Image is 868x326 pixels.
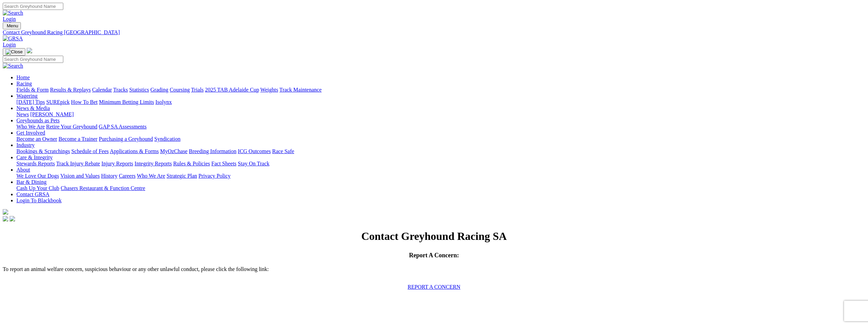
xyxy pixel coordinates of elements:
a: Weights [260,87,278,93]
a: Breeding Information [189,148,236,154]
img: logo-grsa-white.png [3,209,8,215]
button: Toggle navigation [3,22,21,29]
img: Search [3,10,23,16]
a: Careers [119,173,135,179]
span: Report A Concern: [409,252,459,259]
img: GRSA [3,36,23,42]
button: Toggle navigation [3,48,25,56]
a: Home [16,74,30,80]
a: Login To Blackbook [16,198,62,203]
img: Search [3,63,23,69]
a: News [16,111,29,117]
span: Menu [7,23,18,28]
a: MyOzChase [160,148,187,154]
a: How To Bet [71,99,98,105]
a: Schedule of Fees [71,148,108,154]
a: Trials [191,87,204,93]
a: Contact GRSA [16,191,49,197]
a: Track Maintenance [280,87,322,93]
div: Greyhounds as Pets [16,124,865,130]
a: GAP SA Assessments [99,124,147,130]
input: Search [3,56,63,63]
a: [DATE] Tips [16,99,45,105]
a: Wagering [16,93,38,99]
img: Close [5,49,23,55]
div: Industry [16,148,865,154]
a: Purchasing a Greyhound [99,136,153,142]
a: Cash Up Your Club [16,185,59,191]
a: Race Safe [272,148,294,154]
a: Applications & Forms [110,148,159,154]
img: logo-grsa-white.png [27,48,32,53]
a: Login [3,42,16,47]
a: Rules & Policies [173,161,210,166]
input: Search [3,3,63,10]
div: Wagering [16,99,865,105]
a: Fact Sheets [211,161,236,166]
p: To report an animal welfare concern, suspicious behaviour or any other unlawful conduct, please c... [3,266,865,279]
a: Coursing [170,87,190,93]
a: Syndication [154,136,180,142]
a: Tracks [113,87,128,93]
a: Results & Replays [50,87,91,93]
a: Bar & Dining [16,179,47,185]
div: About [16,173,865,179]
a: ICG Outcomes [238,148,271,154]
a: SUREpick [46,99,69,105]
a: Who We Are [137,173,165,179]
a: Fields & Form [16,87,49,93]
a: Calendar [92,87,112,93]
a: Stay On Track [238,161,269,166]
a: Contact Greyhound Racing [GEOGRAPHIC_DATA] [3,29,865,36]
a: Injury Reports [101,161,133,166]
img: twitter.svg [10,216,15,221]
a: REPORT A CONCERN [407,284,460,290]
a: 2025 TAB Adelaide Cup [205,87,259,93]
a: Vision and Values [60,173,100,179]
a: Retire Your Greyhound [46,124,98,130]
a: Strategic Plan [167,173,197,179]
a: Login [3,16,16,22]
a: We Love Our Dogs [16,173,59,179]
a: Racing [16,81,32,86]
a: Industry [16,142,35,148]
a: Minimum Betting Limits [99,99,154,105]
a: Chasers Restaurant & Function Centre [61,185,145,191]
a: Isolynx [155,99,172,105]
a: Bookings & Scratchings [16,148,70,154]
a: Become a Trainer [59,136,98,142]
a: Get Involved [16,130,45,136]
h1: Contact Greyhound Racing SA [3,230,865,243]
img: facebook.svg [3,216,8,221]
a: Greyhounds as Pets [16,118,60,123]
div: Care & Integrity [16,161,865,167]
a: Become an Owner [16,136,57,142]
a: Care & Integrity [16,154,53,160]
a: Privacy Policy [198,173,231,179]
div: Racing [16,87,865,93]
a: [PERSON_NAME] [30,111,74,117]
div: Get Involved [16,136,865,142]
a: Stewards Reports [16,161,55,166]
a: Statistics [129,87,149,93]
a: Grading [151,87,168,93]
a: History [101,173,117,179]
a: Track Injury Rebate [56,161,100,166]
div: Bar & Dining [16,185,865,191]
a: Who We Are [16,124,45,130]
div: News & Media [16,111,865,118]
a: About [16,167,30,173]
a: News & Media [16,105,50,111]
a: Integrity Reports [134,161,172,166]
